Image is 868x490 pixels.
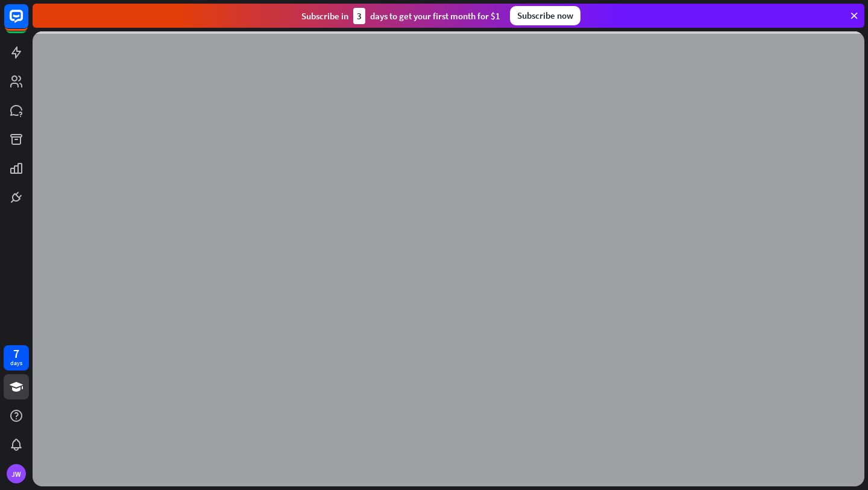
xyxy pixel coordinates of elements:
[10,359,22,367] div: days
[353,8,365,24] div: 3
[4,345,29,371] a: 7 days
[301,8,500,24] div: Subscribe in days to get your first month for $1
[7,464,26,483] div: JW
[510,6,580,25] div: Subscribe now
[13,348,19,359] div: 7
